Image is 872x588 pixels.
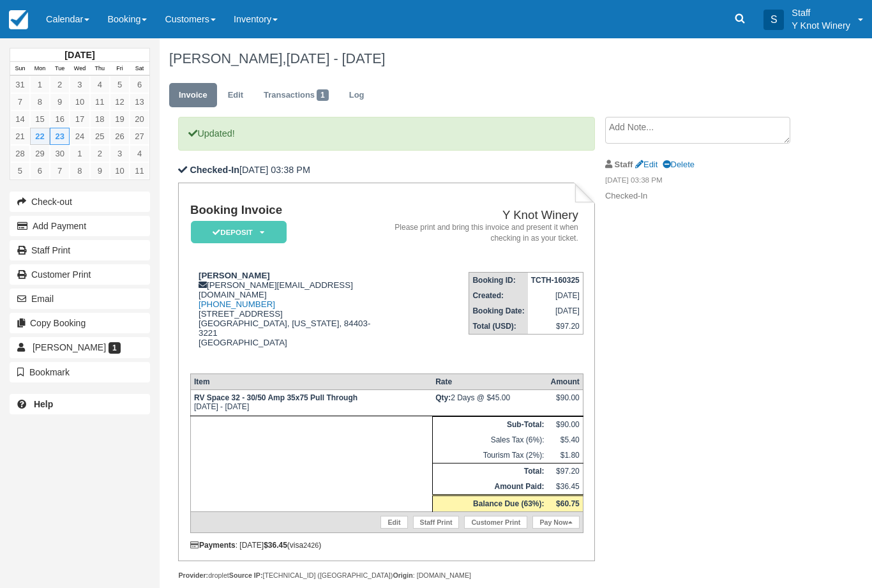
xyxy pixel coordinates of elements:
a: 15 [30,110,50,128]
td: $97.20 [547,463,583,479]
a: 28 [10,145,30,162]
a: 10 [70,93,89,110]
button: Email [10,289,150,309]
a: Help [10,394,150,414]
a: 11 [90,93,110,110]
strong: [PERSON_NAME] [199,271,270,280]
a: 30 [50,145,70,162]
th: Balance Due (63%): [432,495,547,511]
th: Total (USD): [469,319,528,335]
a: Customer Print [464,516,527,529]
a: 10 [110,162,130,179]
td: [DATE] [528,303,583,319]
a: 27 [130,128,149,145]
strong: Payments [190,541,236,550]
th: Created: [469,288,528,303]
p: Checked-In [605,190,804,202]
a: 4 [90,76,110,93]
th: Amount Paid: [432,479,547,495]
strong: TCTH-160325 [531,276,580,285]
th: Tue [50,62,70,76]
div: [PERSON_NAME][EMAIL_ADDRESS][DOMAIN_NAME] [STREET_ADDRESS] [GEOGRAPHIC_DATA], [US_STATE], 84403-3... [190,271,372,363]
span: 1 [317,89,329,101]
a: 2 [50,76,70,93]
a: 1 [70,145,89,162]
div: droplet [TECHNICAL_ID] ([GEOGRAPHIC_DATA]) : [DOMAIN_NAME] [178,571,595,580]
td: 2 Days @ $45.00 [432,389,547,416]
strong: [DATE] [64,50,94,60]
p: Updated! [178,117,595,151]
a: 22 [30,128,50,145]
a: Staff Print [10,240,150,260]
span: [DATE] - [DATE] [286,50,385,66]
a: Delete [663,160,695,169]
a: 9 [50,93,70,110]
a: 25 [90,128,110,145]
a: 4 [130,145,149,162]
td: Sales Tax (6%): [432,432,547,448]
b: Help [34,399,53,409]
p: Y Knot Winery [792,19,850,32]
a: Transactions1 [254,83,338,108]
button: Copy Booking [10,313,150,333]
td: Tourism Tax (2%): [432,448,547,464]
a: 6 [130,76,149,93]
a: [PERSON_NAME] 1 [10,337,150,358]
a: 7 [10,93,30,110]
th: Wed [70,62,89,76]
td: [DATE] [528,288,583,303]
th: Fri [110,62,130,76]
a: 12 [110,93,130,110]
em: [DATE] 03:38 PM [605,175,804,189]
strong: $60.75 [556,499,580,508]
strong: Source IP: [229,571,263,579]
a: Customer Print [10,264,150,285]
td: $90.00 [547,416,583,432]
address: Please print and bring this invoice and present it when checking in as your ticket. [377,222,578,244]
a: 3 [70,76,89,93]
div: S [763,10,784,30]
img: checkfront-main-nav-mini-logo.png [9,10,28,29]
a: Staff Print [413,516,460,529]
a: 20 [130,110,149,128]
a: Pay Now [532,516,579,529]
th: Rate [432,373,547,389]
a: Log [340,83,374,108]
p: [DATE] 03:38 PM [178,163,595,177]
th: Sub-Total: [432,416,547,432]
a: 6 [30,162,50,179]
th: Total: [432,463,547,479]
a: 23 [50,128,70,145]
a: 17 [70,110,89,128]
a: 26 [110,128,130,145]
a: 29 [30,145,50,162]
strong: RV Space 32 - 30/50 Amp 35x75 Pull Through [194,393,357,402]
small: 2426 [303,541,319,549]
h1: Booking Invoice [190,204,372,217]
span: 1 [109,342,121,354]
td: [DATE] - [DATE] [190,389,432,416]
a: 18 [90,110,110,128]
h2: Y Knot Winery [377,209,578,222]
a: 3 [110,145,130,162]
a: [PHONE_NUMBER] [199,299,275,309]
th: Booking ID: [469,273,528,289]
a: 1 [30,76,50,93]
a: 5 [110,76,130,93]
td: $97.20 [528,319,583,335]
button: Check-out [10,192,150,212]
strong: Qty [435,393,451,402]
a: 8 [70,162,89,179]
button: Bookmark [10,362,150,382]
th: Item [190,373,432,389]
b: Checked-In [190,165,239,175]
strong: Provider: [178,571,208,579]
a: 7 [50,162,70,179]
td: $1.80 [547,448,583,464]
th: Sat [130,62,149,76]
a: 13 [130,93,149,110]
a: Edit [218,83,253,108]
p: Staff [792,6,850,19]
a: Deposit [190,220,282,244]
td: $36.45 [547,479,583,495]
